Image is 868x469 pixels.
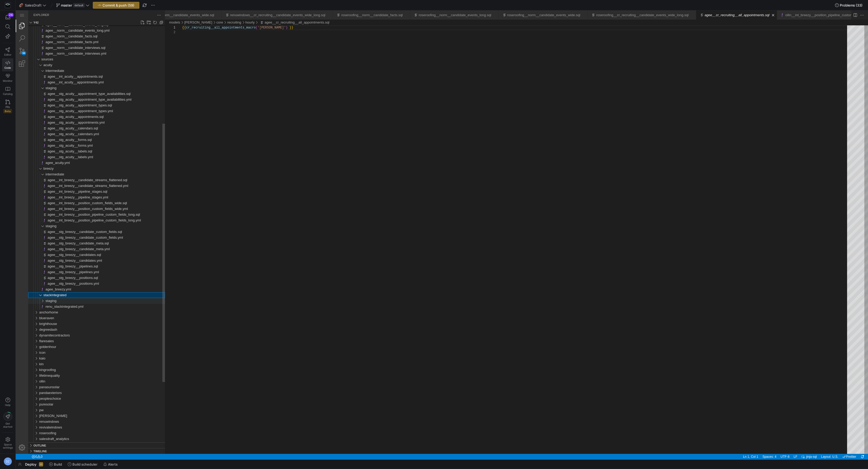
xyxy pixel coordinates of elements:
div: /models/agee/normalized/candidates/agee__norm__candidate_events_long.yml [24,17,149,23]
button: Problems (33) [834,2,864,9]
div: /models/agee/sources/acuity/staging/agee__stg_acuity__forms.sql [26,127,149,132]
span: agee__stg_breezy__candidate_custom_fields.sql [32,219,106,223]
div: agee__stg_breezy__pipelines.yml [13,259,149,265]
div: /models/kin [24,351,149,357]
a: No Problems [15,443,28,449]
div: agee__norm__candidate_interviews.sql [13,35,149,40]
div: agee__stg_acuity__calendars.yml [13,121,149,127]
div: agee__int_breezy__pipeline_stages.yml [13,184,149,190]
div: /models/agee/sources/acuity/staging/agee__stg_acuity__appointment_types.yml [26,98,149,104]
div: /models/agee/sources/breezy/staging/agee__stg_breezy__pipelines.sql [26,253,149,259]
a: Ln 1, Col 1 [726,443,744,449]
div: agee__stg_breezy__candidate_custom_fields.yml [13,224,149,230]
span: agee__stg_breezy__positions.yml [32,271,83,275]
div: sources [13,46,149,52]
span: Code [4,66,11,69]
div: /models/agee/sources/acuity/staging/agee__stg_acuity__calendars.sql [26,115,149,121]
div: /models/agee/sources/breezy/intermediate/agee__int_breezy__position_custom_fields_wide.yml [26,196,149,201]
span: agee__stg_acuity__appointment_types.sql [32,93,96,97]
button: Help [2,395,13,409]
div: /models/agee/sources/stackintegrated/staging [30,288,149,293]
div: agee_breezy.yml [13,276,149,282]
div: panasunsolar [13,374,149,380]
span: agee__int_breezy__pipeline_stages.sql [32,179,92,183]
a: [PERSON_NAME] [169,10,197,14]
div: agee__stg_breezy__candidates.yml [13,247,149,253]
li: Close (⌘W) [674,2,679,7]
div: agee__stg_acuity__forms.yml [13,132,149,138]
span: agee__norm__candidate_interviews.sql [30,35,90,39]
div: /models/kingroofing [24,357,149,362]
span: agee__int_acuity__appointments.sql [32,64,87,68]
a: Catalog [2,84,13,98]
span: agee__int_breezy__position_custom_fields_wide.sql [32,191,111,195]
div: Files Explorer [13,15,149,432]
span: staging [30,214,41,218]
div: /models/agee/sources/acuity/staging/agee__stg_acuity__appointments.yml [26,109,149,115]
span: agee__norm__candidate_facts.sql [30,24,82,28]
div: /models/agee/sources/acuity/staging/agee__stg_acuity__forms.yml [26,132,149,138]
span: ollin [24,369,30,373]
span: master [61,3,72,7]
div: Outline Section [13,432,149,438]
span: agee__stg_acuity__forms.yml [32,133,77,137]
span: agee_breezy.yml [30,277,55,281]
a: Close (⌘W) [755,2,760,7]
div: /models/pandaexteriors [24,380,149,385]
span: renu_stackintegrated.yml [30,294,68,298]
a: roseroofing__norm__candidate_events_wide.sql [492,3,565,7]
div: /models/revivalwindows [24,414,149,420]
h3: Outline [18,432,30,438]
div: /models/agee/sources/breezy/intermediate/agee__int_breezy__pipeline_stages.yml [26,184,149,190]
div: /models/agee/sources/breezy/staging [30,213,149,219]
div: /models/anchorhome [24,299,149,305]
span: Editor [4,53,12,56]
div: agee__stg_acuity__labels.sql [13,138,149,144]
span: renuwindows [24,409,43,413]
div: /models/panasunsolar [24,374,149,380]
div: /models/agee/sources/acuity/staging [30,75,149,81]
a: Collapse Folders in Explorer [143,9,148,15]
a: New Folder... [130,9,136,15]
div: /models/agee/sources/breezy/staging/agee__stg_breezy__candidate_meta.sql [26,230,149,236]
div: /models/agee/sources/acuity/staging/agee__stg_acuity__appointment_types.sql [26,92,149,98]
span: degreedash [24,317,42,321]
div: agee__int_breezy__position_pipeline_custom_fields_long.sql [13,201,149,207]
div: agee__int_acuity__appointments.yml [13,69,149,75]
div: anchorhome [13,299,149,305]
div: blueraven [13,305,149,311]
div: agee__int_breezy__candidate_streams_flattened.yml [13,173,149,178]
span: staging [30,288,41,292]
span: agee__int_breezy__position_custom_fields_wide.yml [32,196,112,200]
span: Monitor [3,79,13,82]
span: 🏈 [19,3,23,7]
div: /models/agee/sources/breezy/staging/agee__stg_breezy__positions.sql [26,265,149,270]
a: models [153,10,164,14]
span: agee__stg_acuity__forms.sql [32,127,76,131]
button: masterdefault [55,2,91,9]
div: agee__stg_acuity__appointment_type_availabilities.sql [13,81,149,86]
span: lifetimequality [24,363,44,367]
div: /models/agee/sources/breezy/intermediate/agee__int_breezy__position_custom_fields_wide.sql [26,190,149,196]
span: agee__stg_acuity__labels.yml [32,145,77,148]
div: /models/agee/sources/breezy/staging/agee__stg_breezy__candidates.yml [26,247,149,253]
div: kin [13,351,149,357]
span: SalesDraft [25,3,42,7]
li: New File... [124,9,129,15]
span: intermediate [30,162,49,166]
a: Spacesettings [2,435,13,451]
span: agee__norm__candidate_events_long.yml [30,18,94,22]
div: kaio [13,345,149,351]
span: agee__stg_acuity__labels.sql [32,139,77,143]
div: /models/agee/sources/breezy [28,155,149,161]
span: revivalwindows [24,415,46,419]
span: pw [24,398,28,402]
div: /models/agee/sources/breezy/intermediate/agee__int_breezy__candidate_streams_flattened.sql [26,167,149,173]
div: /models/agee/normalized/candidates/agee__norm__candidate_interviews.yml [24,40,149,46]
span: agee__stg_breezy__candidates.yml [32,248,86,252]
div: agee__int_breezy__position_custom_fields_wide.yml [13,196,149,201]
button: Commit & push (59) [93,2,139,9]
div: /models/agee/sources/stackintegrated [28,282,149,288]
span: Space settings [3,443,13,449]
